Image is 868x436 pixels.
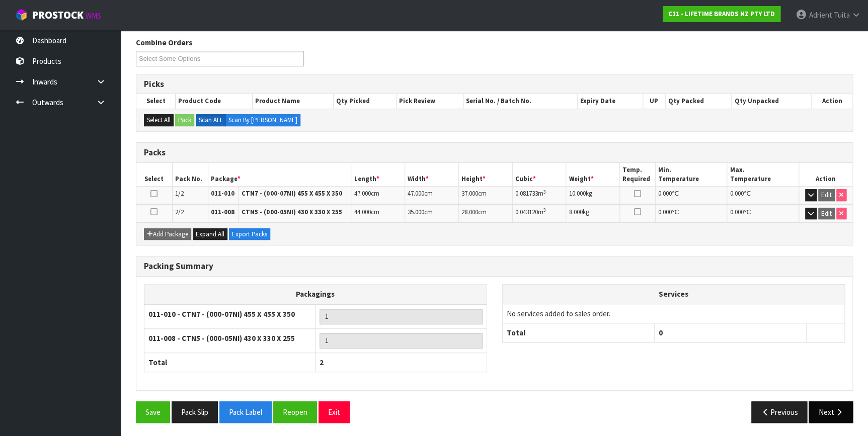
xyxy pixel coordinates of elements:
[144,261,845,271] h3: Packing Summary
[175,189,184,198] span: 1/2
[354,189,370,198] span: 47.000
[176,94,253,108] th: Product Code
[319,401,350,423] button: Exit
[351,187,405,204] td: cm
[219,401,272,423] button: Pack Label
[408,208,424,216] span: 35.000
[799,163,852,187] th: Action
[405,163,459,187] th: Width
[463,94,577,108] th: Serial No. / Batch No.
[136,163,172,187] th: Select
[569,208,582,216] span: 8.000
[461,208,478,216] span: 28.000
[208,163,351,187] th: Package
[543,207,546,213] sup: 3
[512,163,566,187] th: Cubic
[351,205,405,222] td: cm
[727,163,799,187] th: Max. Temperature
[818,208,835,220] button: Edit
[663,6,780,22] a: C11 - LIFETIME BRANDS NZ PTY LTD
[658,189,672,198] span: 0.000
[405,205,459,222] td: cm
[15,9,28,21] img: cube-alt.png
[809,10,832,20] span: Adrient
[656,163,727,187] th: Min. Temperature
[512,187,566,204] td: m
[408,189,424,198] span: 47.000
[148,309,295,319] strong: 011-010 - CTN7 - (000-07NI) 455 X 455 X 350
[833,10,849,20] span: Tuita
[196,230,224,238] span: Expand All
[144,285,487,304] th: Packagings
[320,358,324,367] span: 2
[730,208,743,216] span: 0.000
[86,11,101,21] small: WMS
[727,187,799,204] td: ℃
[577,94,643,108] th: Expiry Date
[252,94,333,108] th: Product Name
[503,304,845,323] td: No services added to sales order.
[569,189,585,198] span: 10.000
[144,148,845,157] h3: Packs
[458,205,512,222] td: cm
[566,163,620,187] th: Weight
[193,228,227,240] button: Expand All
[512,205,566,222] td: m
[503,323,655,342] th: Total
[668,10,775,18] strong: C11 - LIFETIME BRANDS NZ PTY LTD
[172,401,218,423] button: Pack Slip
[543,189,546,195] sup: 3
[566,205,620,222] td: kg
[225,114,300,126] label: Scan By [PERSON_NAME]
[812,94,852,108] th: Action
[144,114,174,126] button: Select All
[656,187,727,204] td: ℃
[242,208,342,216] strong: CTN5 - (000-05NI) 430 X 330 X 255
[458,187,512,204] td: cm
[461,189,478,198] span: 37.000
[196,114,226,126] label: Scan ALL
[809,401,853,423] button: Next
[175,114,194,126] button: Pack
[144,228,191,240] button: Add Package
[32,9,84,22] span: ProStock
[333,94,396,108] th: Qty Picked
[818,189,835,201] button: Edit
[643,94,665,108] th: UP
[515,189,538,198] span: 0.081733
[242,189,342,198] strong: CTN7 - (000-07NI) 455 X 455 X 350
[148,333,295,343] strong: 011-008 - CTN5 - (000-05NI) 430 X 330 X 255
[172,163,208,187] th: Pack No.
[730,189,743,198] span: 0.000
[351,163,405,187] th: Length
[656,205,727,222] td: ℃
[658,208,672,216] span: 0.000
[619,163,655,187] th: Temp. Required
[405,187,459,204] td: cm
[175,208,184,216] span: 2/2
[503,285,845,304] th: Services
[211,208,234,216] strong: 011-008
[396,94,463,108] th: Pick Review
[136,30,853,430] span: Pack
[144,353,315,372] th: Total
[751,401,808,423] button: Previous
[566,187,620,204] td: kg
[229,228,270,240] button: Export Packs
[211,189,234,198] strong: 011-010
[665,94,732,108] th: Qty Packed
[458,163,512,187] th: Height
[727,205,799,222] td: ℃
[659,328,663,337] span: 0
[136,94,176,108] th: Select
[354,208,370,216] span: 44.000
[273,401,317,423] button: Reopen
[515,208,538,216] span: 0.043120
[732,94,812,108] th: Qty Unpacked
[144,79,845,89] h3: Picks
[136,37,192,48] label: Combine Orders
[136,401,170,423] button: Save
